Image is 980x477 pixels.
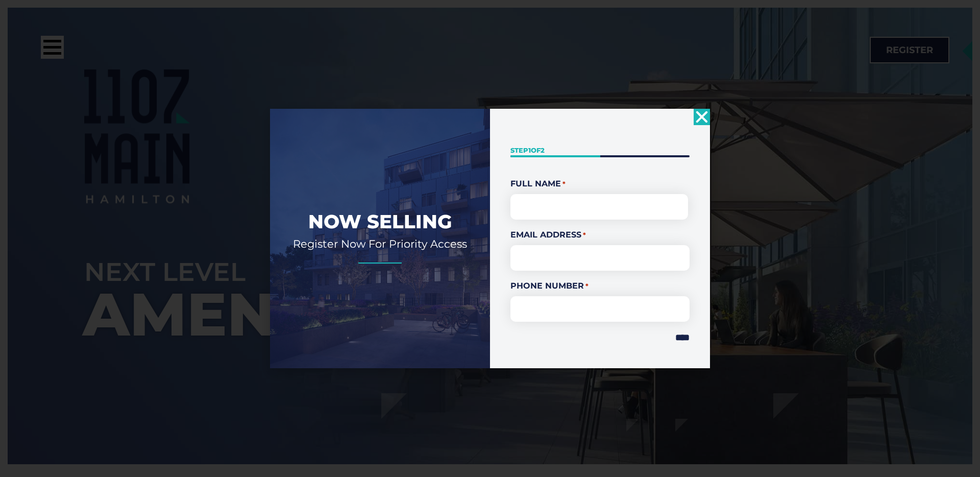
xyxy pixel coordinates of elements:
[510,146,690,155] p: Step of
[694,109,710,125] a: Close
[285,209,475,234] h2: Now Selling
[541,146,545,154] span: 2
[285,237,475,251] h2: Register Now For Priority Access
[510,280,690,292] label: Phone Number
[510,178,690,190] legend: Full Name
[510,229,690,241] label: Email Address
[528,146,531,154] span: 1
